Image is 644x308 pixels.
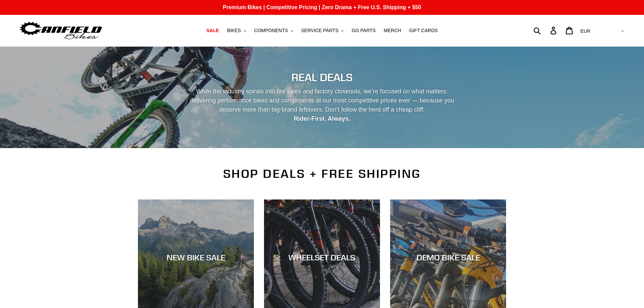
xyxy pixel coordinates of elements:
span: BIKES [227,28,241,33]
button: BIKES [223,26,249,35]
h2: REAL DEALS [138,71,506,84]
p: While the industry spirals into fire sales and factory closeouts, we’re focused on what matters: ... [184,87,460,123]
button: SERVICE PARTS [298,26,347,35]
strong: Rider-First. Always. [294,115,350,122]
h2: SHOP DEALS + FREE SHIPPING [138,167,506,181]
a: SALE [203,26,222,35]
div: NEW BIKE SALE [138,253,254,262]
button: COMPONENTS [251,26,296,35]
span: GIFT CARDS [409,28,438,33]
input: Search [537,23,554,38]
div: WHEELSET DEALS [264,253,380,262]
div: DEMO BIKE SALE [390,253,506,262]
a: GG PARTS [348,26,379,35]
img: Canfield Bikes [19,20,103,41]
span: MERCH [384,28,401,33]
span: SERVICE PARTS [301,28,338,33]
span: GG PARTS [352,28,376,33]
span: COMPONENTS [254,28,288,33]
span: SALE [206,28,219,33]
a: GIFT CARDS [406,26,441,35]
a: MERCH [380,26,404,35]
